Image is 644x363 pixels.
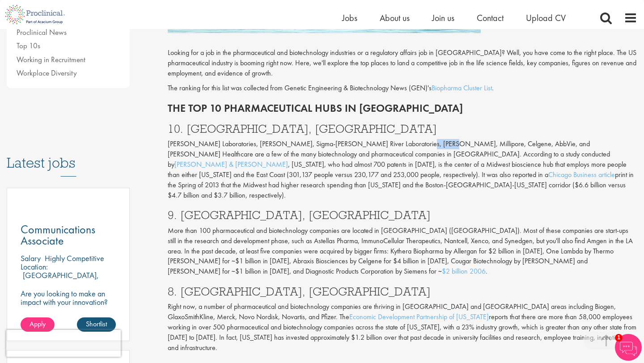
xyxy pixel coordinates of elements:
a: Upload CV [526,12,566,24]
h2: The Top 10 Pharmaceutical hubs in [GEOGRAPHIC_DATA] [168,102,637,114]
p: [PERSON_NAME] Laboratories, [PERSON_NAME], Sigma-[PERSON_NAME] River Laboratories, [PERSON_NAME],... [168,139,637,200]
a: $2 billion 2006 [442,266,486,276]
a: Communications Associate [21,224,116,246]
p: Looking for a job in the pharmaceutical and biotechnology industries or a regulatory affairs job ... [168,48,637,79]
a: Contact [477,12,504,24]
a: About us [380,12,410,24]
a: Working in Recruitment [17,55,85,64]
h3: 9. [GEOGRAPHIC_DATA], [GEOGRAPHIC_DATA] [168,209,637,221]
a: Top 10s [17,41,40,51]
a: Biopharma Cluster Lis [432,83,491,93]
p: The ranking for this list was collected from Genetic Engineering & Biotechnology News (GEN)'s . [168,83,637,93]
h3: Latest jobs [7,133,130,177]
span: Location: [21,262,48,272]
p: Highly Competitive [45,253,104,263]
a: Proclinical News [17,27,67,37]
img: Chatbot [615,334,642,361]
a: Shortlist [77,317,116,332]
p: Are you looking to make an impact with your innovation? We are working with a well-established ph... [21,289,116,349]
a: Jobs [342,12,357,24]
a: Apply [21,317,55,332]
p: [GEOGRAPHIC_DATA], [GEOGRAPHIC_DATA] [21,270,99,289]
a: t [491,83,492,93]
span: Apply [30,319,46,329]
p: More than 100 pharmaceutical and biotechnology companies are located in [GEOGRAPHIC_DATA] ([GEOGR... [168,226,637,277]
iframe: reCAPTCHA [6,330,121,357]
a: Join us [432,12,454,24]
a: Economic Development Partnership of [US_STATE] [349,312,489,321]
a: [PERSON_NAME] & [PERSON_NAME] [174,160,288,169]
p: Right now, a number of pharmaceutical and biotechnology companies are thriving in [GEOGRAPHIC_DAT... [168,302,637,353]
span: Salary [21,253,41,263]
h3: 8. [GEOGRAPHIC_DATA], [GEOGRAPHIC_DATA] [168,286,637,297]
span: Communications Associate [21,222,95,248]
a: Chicago Business article [548,170,615,179]
a: Workplace Diversity [17,68,77,78]
h3: 10. [GEOGRAPHIC_DATA], [GEOGRAPHIC_DATA] [168,123,637,135]
span: 1 [615,334,623,342]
